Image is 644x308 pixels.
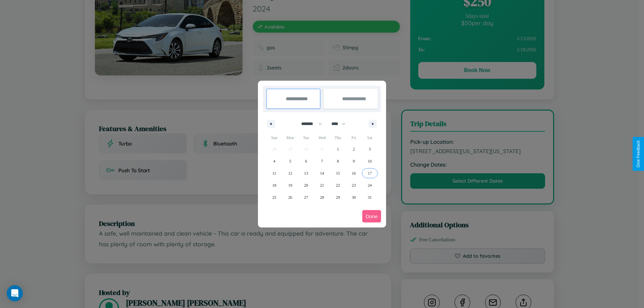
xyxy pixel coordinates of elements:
button: 26 [282,191,298,203]
button: 14 [314,167,330,179]
span: 20 [304,179,308,191]
span: 24 [368,179,372,191]
span: 27 [304,191,308,203]
button: 28 [314,191,330,203]
span: 3 [369,143,371,155]
button: 27 [298,191,314,203]
button: 19 [282,179,298,191]
span: 23 [352,179,356,191]
button: 24 [362,179,378,191]
span: 13 [304,167,308,179]
button: 11 [266,167,282,179]
button: 13 [298,167,314,179]
span: Tue [298,132,314,143]
span: Thu [330,132,346,143]
button: 17 [362,167,378,179]
span: 9 [353,155,355,167]
span: 10 [368,155,372,167]
span: 19 [288,179,292,191]
button: 29 [330,191,346,203]
span: 8 [337,155,339,167]
button: 8 [330,155,346,167]
button: 3 [362,143,378,155]
button: 20 [298,179,314,191]
span: 26 [288,191,292,203]
button: 1 [330,143,346,155]
span: 11 [272,167,276,179]
span: 14 [320,167,324,179]
span: 25 [272,191,276,203]
span: 1 [337,143,339,155]
span: 29 [336,191,340,203]
span: 15 [336,167,340,179]
span: Fri [346,132,362,143]
button: Done [362,210,381,223]
span: Mon [282,132,298,143]
span: Wed [314,132,330,143]
span: 31 [368,191,372,203]
button: 21 [314,179,330,191]
button: 2 [346,143,362,155]
span: 4 [273,155,275,167]
span: 16 [352,167,356,179]
button: 31 [362,191,378,203]
button: 4 [266,155,282,167]
span: 18 [272,179,276,191]
span: 7 [321,155,323,167]
span: 28 [320,191,324,203]
span: 5 [289,155,291,167]
button: 18 [266,179,282,191]
button: 15 [330,167,346,179]
button: 16 [346,167,362,179]
button: 6 [298,155,314,167]
button: 5 [282,155,298,167]
button: 22 [330,179,346,191]
button: 30 [346,191,362,203]
span: 17 [368,167,372,179]
button: 9 [346,155,362,167]
span: 30 [352,191,356,203]
span: 2 [353,143,355,155]
span: 6 [305,155,307,167]
span: 22 [336,179,340,191]
span: 21 [320,179,324,191]
button: 12 [282,167,298,179]
span: Sun [266,132,282,143]
button: 25 [266,191,282,203]
button: 7 [314,155,330,167]
button: 10 [362,155,378,167]
span: 12 [288,167,292,179]
span: Sat [362,132,378,143]
div: Open Intercom Messenger [7,285,23,301]
div: Give Feedback [636,140,641,168]
button: 23 [346,179,362,191]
